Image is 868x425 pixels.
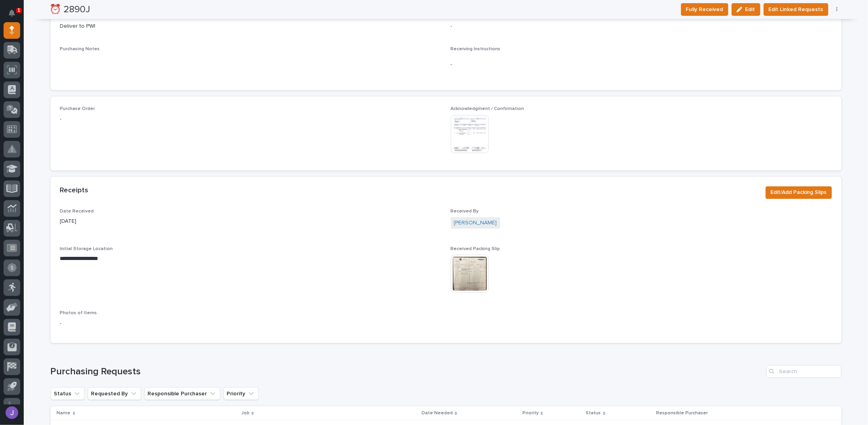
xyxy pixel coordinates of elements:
[10,9,20,22] div: Notifications1
[88,387,141,400] button: Requested By
[4,5,20,21] button: Notifications
[745,6,755,13] span: Edit
[732,3,760,16] button: Edit
[4,404,20,421] button: users-avatar
[60,106,95,111] span: Purchase Order
[60,217,441,226] p: [DATE]
[60,311,97,315] span: Photos of Items
[766,186,832,199] button: Edit/Add Packing Slips
[57,409,71,417] p: Name
[17,8,20,13] p: 1
[60,115,441,123] p: -
[451,209,479,214] span: Received By
[60,22,441,30] p: Deliver to PWI
[686,5,723,14] span: Fully Received
[49,4,90,15] h2: ⏰ 2890J
[522,409,539,417] p: Priority
[60,47,100,51] span: Purchasing Notes
[451,247,500,251] span: Received Packing Slip
[771,188,827,197] span: Edit/Add Packing Slips
[586,409,601,417] p: Status
[681,3,728,16] button: Fully Received
[656,409,708,417] p: Responsible Purchaser
[451,22,832,30] p: -
[766,365,842,378] input: Search
[60,247,113,251] span: Initial Storage Location
[51,366,763,378] h1: Purchasing Requests
[769,5,823,14] span: Edit Linked Requests
[241,409,250,417] p: Job
[451,61,832,69] p: -
[60,319,441,328] p: -
[60,209,94,214] span: Date Received
[223,387,259,400] button: Priority
[764,3,828,16] button: Edit Linked Requests
[454,219,497,227] a: [PERSON_NAME]
[451,106,524,111] span: Acknowledgment / Confirmation
[422,409,453,417] p: Date Needed
[60,186,89,195] h2: Receipts
[144,387,220,400] button: Responsible Purchaser
[451,47,501,51] span: Receiving Instructions
[51,387,85,400] button: Status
